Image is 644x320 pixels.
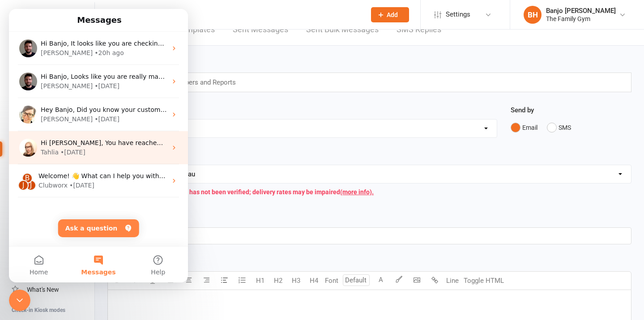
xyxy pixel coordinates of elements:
[27,286,59,293] div: What's New
[32,139,50,148] div: Tahlia
[85,73,111,82] div: • [DATE]
[10,30,28,48] img: Profile image for David
[397,14,441,45] a: SMS Replies
[372,272,390,290] button: A
[287,272,305,290] button: H3
[524,6,542,24] div: BH
[251,272,269,290] button: H1
[142,260,156,266] span: Help
[9,290,30,311] iframe: Intercom live chat
[32,106,84,115] div: [PERSON_NAME]
[107,183,631,201] div: This address has not been verified; delivery rates may be impaired
[32,73,84,82] div: [PERSON_NAME]
[85,39,115,49] div: • 20h ago
[511,105,534,115] label: Send by
[511,119,537,136] button: Email
[371,7,409,22] button: Add
[21,260,39,266] span: Home
[387,11,398,18] span: Add
[51,139,77,148] div: • [DATE]
[118,9,359,21] input: Search...
[343,274,370,286] input: Default
[10,97,28,115] img: Profile image for Emily
[60,172,85,181] div: • [DATE]
[9,9,188,282] iframe: Intercom live chat
[72,260,107,266] span: Messages
[12,280,94,300] a: What's New
[233,14,288,45] a: Sent Messages
[85,106,111,115] div: • [DATE]
[17,171,27,182] div: J
[10,64,28,81] img: Profile image for David
[49,210,130,228] button: Ask a question
[305,272,323,290] button: H4
[177,14,215,45] a: Templates
[546,7,616,15] div: Banjo [PERSON_NAME]
[119,238,179,273] button: Help
[269,272,287,290] button: H2
[340,188,374,196] a: (more info).
[446,4,470,25] span: Settings
[461,272,506,290] button: Toggle HTML
[30,163,177,171] span: Welcome! 👋 What can I help you with [DATE]?
[60,238,119,273] button: Messages
[30,172,59,181] div: Clubworx
[10,130,28,148] img: Profile image for Tahlia
[32,39,84,49] div: [PERSON_NAME]
[323,272,341,290] button: Font
[444,272,461,290] button: Line
[306,14,379,45] a: Sent Bulk Messages
[13,164,24,175] div: B
[9,171,20,182] div: J
[546,15,616,23] div: The Family Gym
[547,119,571,136] button: SMS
